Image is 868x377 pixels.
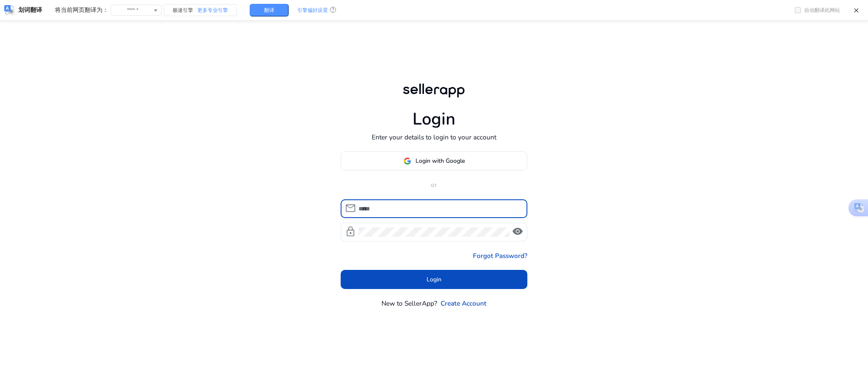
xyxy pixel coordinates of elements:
[416,156,465,165] span: Login with Google
[381,298,437,308] p: New to SellerApp?
[345,226,356,237] span: lock
[427,275,441,284] span: Login
[372,132,496,142] p: Enter your details to login to your account
[345,203,356,214] span: mail
[473,251,527,261] a: Forgot Password?
[404,157,411,165] img: google-logo.svg
[341,151,528,170] button: Login with Google
[341,270,528,289] button: Login
[441,298,487,308] a: Create Account
[413,109,455,130] h1: Login
[341,180,528,190] p: or
[512,226,523,237] span: visibility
